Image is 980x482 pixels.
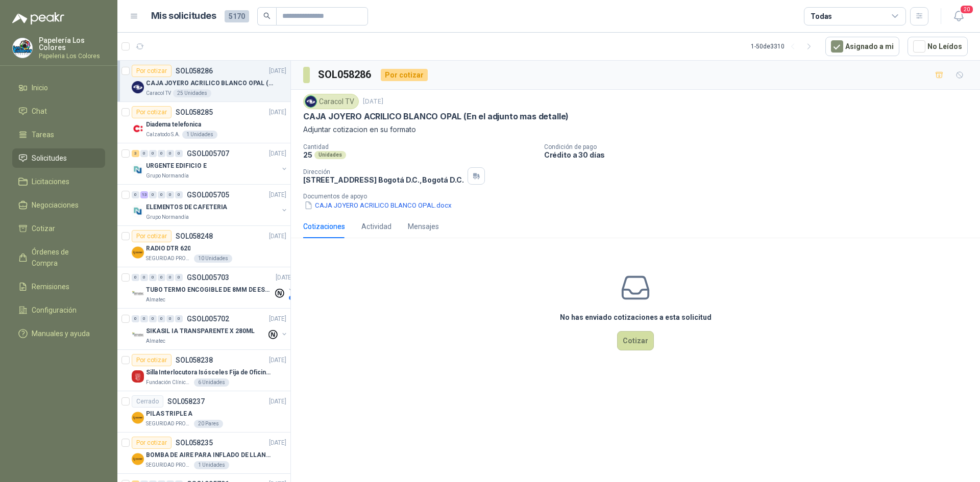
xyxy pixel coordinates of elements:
div: Por cotizar [132,354,171,366]
div: 6 Unidades [194,378,229,387]
a: Remisiones [12,277,105,296]
div: Todas [811,11,832,22]
p: SEGURIDAD PROVISER LTDA [146,255,192,263]
div: Por cotizar [132,230,171,242]
div: 0 [166,315,174,322]
button: Asignado a mi [825,37,899,56]
div: Mensajes [408,221,439,232]
p: Adjuntar cotizacion en su formato [303,124,968,135]
p: 25 [303,150,312,159]
img: Company Logo [132,164,144,176]
span: Cotizar [32,223,55,234]
p: [STREET_ADDRESS] Bogotá D.C. , Bogotá D.C. [303,175,463,184]
div: 1 Unidades [194,461,229,469]
img: Company Logo [132,412,144,424]
p: Cantidad [303,143,536,150]
a: Manuales y ayuda [12,324,105,343]
p: CAJA JOYERO ACRILICO BLANCO OPAL (En el adjunto mas detalle) [303,111,569,122]
p: SOL058248 [176,233,213,240]
div: 0 [175,315,183,322]
div: 0 [158,150,165,157]
img: Company Logo [132,205,144,217]
a: Licitaciones [12,172,105,191]
p: URGENTE EDIFICIO E [146,161,207,171]
p: SIKASIL IA TRANSPARENTE X 280ML [146,326,255,336]
p: TUBO TERMO ENCOGIBLE DE 8MM DE ESPESOR X 5CMS [146,285,273,295]
p: SEGURIDAD PROVISER LTDA [146,461,192,469]
img: Company Logo [132,453,144,465]
p: [DATE] [269,66,286,76]
div: 0 [149,274,157,281]
span: Tareas [32,129,54,140]
p: GSOL005703 [187,274,229,281]
a: Por cotizarSOL058238[DATE] Company LogoSilla Interlocutora Isósceles Fija de Oficina Tela Negra J... [117,350,290,391]
div: 0 [175,274,183,281]
p: GSOL005705 [187,191,229,198]
span: search [263,12,271,19]
a: 0 13 0 0 0 0 GSOL005705[DATE] Company LogoELEMENTOS DE CAFETERIAGrupo Normandía [132,189,288,221]
a: Tareas [12,125,105,144]
h3: No has enviado cotizaciones a esta solicitud [560,312,712,323]
p: ELEMENTOS DE CAFETERIA [146,202,227,212]
img: Company Logo [132,122,144,135]
div: 10 Unidades [194,255,232,263]
h3: SOL058286 [318,67,373,83]
img: Company Logo [132,288,144,300]
p: [DATE] [269,438,286,448]
a: Por cotizarSOL058285[DATE] Company LogoDiadema telefonicaCalzatodo S.A.1 Unidades [117,102,290,143]
div: 0 [140,315,148,322]
a: Por cotizarSOL058248[DATE] Company LogoRADIO DTR 620SEGURIDAD PROVISER LTDA10 Unidades [117,226,290,267]
div: 0 [149,315,157,322]
div: 0 [166,191,174,198]
button: Cotizar [617,331,654,350]
div: Actividad [361,221,391,232]
img: Logo peakr [12,12,64,24]
div: 0 [132,191,139,198]
div: 3 [132,150,139,157]
p: Fundación Clínica Shaio [146,378,192,387]
div: 0 [132,315,139,322]
p: Crédito a 30 días [544,150,976,159]
div: 0 [175,150,183,157]
div: 0 [140,150,148,157]
div: 20 Pares [194,420,223,428]
a: Solicitudes [12,148,105,168]
p: SOL058286 [176,67,213,74]
div: Por cotizar [132,437,171,449]
p: Condición de pago [544,143,976,150]
div: 0 [132,274,139,281]
a: CerradoSOL058237[DATE] Company LogoPILAS TRIPLE ASEGURIDAD PROVISER LTDA20 Pares [117,391,290,433]
p: SOL058235 [176,439,213,446]
img: Company Logo [132,329,144,341]
p: Almatec [146,337,165,345]
p: GSOL005702 [187,315,229,322]
span: 20 [960,5,974,14]
div: 0 [166,150,174,157]
a: Negociaciones [12,195,105,215]
span: Inicio [32,82,48,93]
p: [DATE] [269,232,286,241]
p: [DATE] [269,314,286,324]
span: Órdenes de Compra [32,246,95,269]
p: Papelería Los Colores [39,37,105,51]
span: Negociaciones [32,199,79,211]
p: Grupo Normandía [146,172,189,180]
button: 20 [949,7,968,26]
p: GSOL005707 [187,150,229,157]
p: Caracol TV [146,89,171,97]
div: 25 Unidades [173,89,211,97]
div: 0 [149,150,157,157]
span: Configuración [32,305,77,316]
p: [DATE] [269,190,286,200]
p: SOL058238 [176,357,213,364]
div: 0 [158,315,165,322]
a: Órdenes de Compra [12,242,105,273]
img: Company Logo [13,38,32,58]
span: 5170 [225,10,249,22]
p: Diadema telefonica [146,120,201,130]
a: 0 0 0 0 0 0 GSOL005703[DATE] Company LogoTUBO TERMO ENCOGIBLE DE 8MM DE ESPESOR X 5CMSAlmatec [132,271,295,304]
span: Remisiones [32,281,69,292]
div: 0 [158,191,165,198]
p: Documentos de apoyo [303,193,976,200]
p: SOL058237 [167,398,205,405]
